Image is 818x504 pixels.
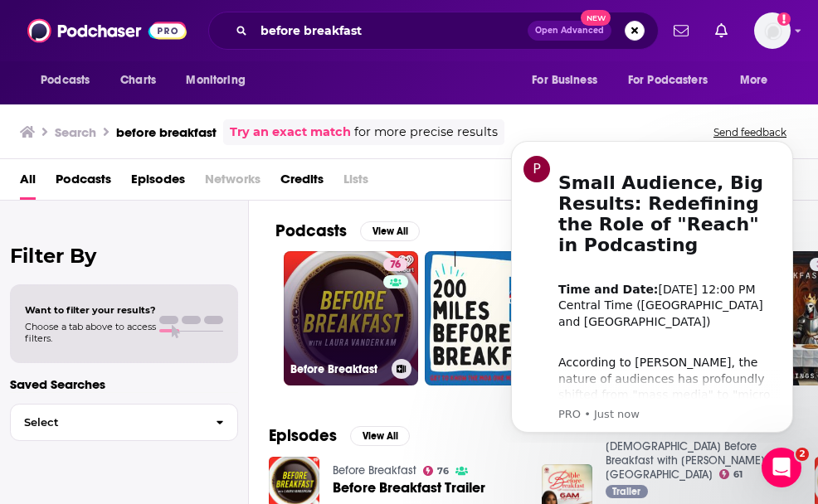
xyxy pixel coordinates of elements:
img: User Profile [754,12,791,49]
span: for more precise results [354,123,498,142]
span: 76 [437,468,449,475]
h3: Before Breakfast [290,362,385,376]
a: All [20,166,36,200]
a: Bible Before Breakfast with Mildred Kingsley-Okonkwo [606,439,765,482]
button: Select [10,404,238,441]
a: Show notifications dropdown [708,17,734,45]
a: Try an exact match [230,123,351,142]
a: Charts [110,65,166,96]
iframe: Intercom notifications message [486,126,818,443]
span: Choose a tab above to access filters. [25,321,156,344]
span: Charts [120,69,156,92]
span: Select [11,417,202,428]
span: For Podcasters [628,69,708,92]
button: View All [350,426,410,446]
span: Podcasts [41,69,90,92]
span: 76 [390,257,401,274]
svg: Add a profile image [777,12,791,26]
a: 45 [425,251,559,385]
h3: Search [55,124,96,140]
a: EpisodesView All [269,425,410,446]
iframe: Intercom live chat [762,448,801,487]
a: Before Breakfast [333,463,416,477]
span: Networks [205,166,260,200]
a: 76 [383,258,407,271]
span: Want to filter your results? [25,304,156,316]
span: Open Advanced [535,27,604,35]
button: open menu [520,65,618,96]
a: Credits [280,166,324,200]
button: Show profile menu [754,12,791,49]
h3: before breakfast [116,124,217,140]
h2: Episodes [269,425,337,446]
button: open menu [728,65,789,96]
input: Search podcasts, credits, & more... [254,17,528,44]
button: Open AdvancedNew [528,21,611,41]
a: 61 [719,469,743,479]
button: open menu [29,65,111,96]
a: Before Breakfast Trailer [333,481,485,495]
a: 76Before Breakfast [284,251,418,385]
span: Logged in as juliahaav [754,12,791,49]
span: 61 [733,471,743,478]
span: More [740,69,768,92]
span: Trailer [612,487,640,497]
span: New [581,10,611,26]
button: open menu [174,65,266,96]
a: Podcasts [56,166,111,200]
a: 76 [423,466,450,476]
span: 2 [796,448,809,461]
img: Podchaser - Follow, Share and Rate Podcasts [27,15,187,46]
span: Monitoring [186,69,245,92]
button: open menu [617,65,732,96]
h2: Podcasts [275,220,347,241]
p: Saved Searches [10,376,238,392]
button: View All [360,221,420,241]
span: For Business [532,69,597,92]
div: Search podcasts, credits, & more... [208,12,659,50]
a: PodcastsView All [275,220,420,241]
span: Lists [343,166,368,200]
a: Episodes [131,166,185,200]
a: Show notifications dropdown [667,17,695,45]
h2: Filter By [10,244,238,268]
